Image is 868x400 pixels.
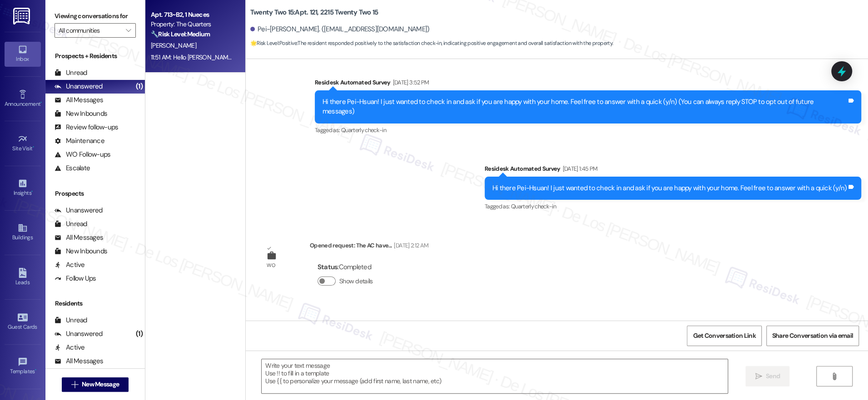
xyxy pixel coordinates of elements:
div: WO [267,261,275,270]
img: ResiDesk Logo [13,8,32,25]
div: WO Follow-ups [55,150,110,159]
div: Escalate [55,163,90,173]
a: Leads [5,265,41,290]
div: All Messages [55,233,103,242]
div: Unread [55,219,87,229]
strong: 🔧 Risk Level: Medium [151,30,210,38]
div: New Inbounds [55,247,107,256]
span: Send [766,371,780,381]
button: New Message [62,377,129,392]
button: Send [745,366,789,386]
div: Hi there Pei-Hsuan! I just wanted to check in and ask if you are happy with your home. Feel free ... [322,97,847,117]
a: Inbox [5,42,41,66]
input: All communities [59,23,121,38]
div: Active [55,343,85,352]
div: New Inbounds [55,109,107,119]
button: Get Conversation Link [687,326,761,346]
div: Residesk Automated Survey [485,164,861,177]
span: [PERSON_NAME] [151,41,196,49]
span: • [40,99,42,106]
a: Site Visit • [5,131,41,156]
div: Follow Ups [55,274,96,283]
div: Unanswered [55,82,103,91]
a: Insights • [5,176,41,200]
div: Pei-[PERSON_NAME]. ([EMAIL_ADDRESS][DOMAIN_NAME]) [250,25,430,34]
div: Tagged as: [485,200,861,213]
div: Hi there Pei-Hsuan! I just wanted to check in and ask if you are happy with your home. Feel free ... [492,183,847,193]
span: : The resident responded positively to the satisfaction check-in, indicating positive engagement ... [250,39,613,48]
div: 11:51 AM: Hello [PERSON_NAME]! I understand that your roommate sent a pictures already. I'll foll... [151,53,614,61]
i:  [126,27,131,34]
div: (1) [134,79,145,94]
b: Status [317,262,338,272]
div: [DATE] 2:12 AM [392,241,428,250]
strong: 🌟 Risk Level: Positive [250,40,297,47]
label: Viewing conversations for [55,9,136,23]
div: All Messages [55,356,103,366]
div: Unread [55,68,87,78]
div: Residesk Automated Survey [315,78,861,90]
div: Prospects + Residents [45,51,145,61]
button: Share Conversation via email [766,326,859,346]
a: Templates • [5,354,41,379]
div: All Messages [55,95,103,105]
div: Review follow-ups [55,123,118,132]
div: Maintenance [55,136,104,146]
div: (1) [134,327,145,341]
div: Prospects [45,189,145,198]
span: • [35,367,36,373]
div: : Completed [317,260,377,274]
div: Active [55,260,85,270]
div: Unread [55,316,87,325]
div: [DATE] 1:45 PM [560,164,598,173]
i:  [755,373,762,380]
div: Unanswered [55,206,103,215]
a: Guest Cards [5,310,41,334]
span: Quarterly check-in [341,126,386,134]
div: Apt. 713~B2, 1 Nueces [151,10,235,20]
b: Twenty Two 15: Apt. 121, 2215 Twenty Two 15 [250,8,378,17]
div: Property: The Quarters [151,20,235,29]
span: • [33,144,34,150]
div: [DATE] 3:52 PM [391,78,429,87]
span: • [31,188,33,195]
span: Share Conversation via email [772,331,853,341]
i:  [831,373,838,380]
div: Opened request: The AC have... [310,241,428,253]
div: Unanswered [55,329,103,339]
span: Quarterly check-in [511,202,556,210]
a: Buildings [5,220,41,245]
div: Residents [45,299,145,308]
div: Tagged as: [315,123,861,137]
label: Show details [339,277,373,286]
span: Get Conversation Link [693,331,755,341]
